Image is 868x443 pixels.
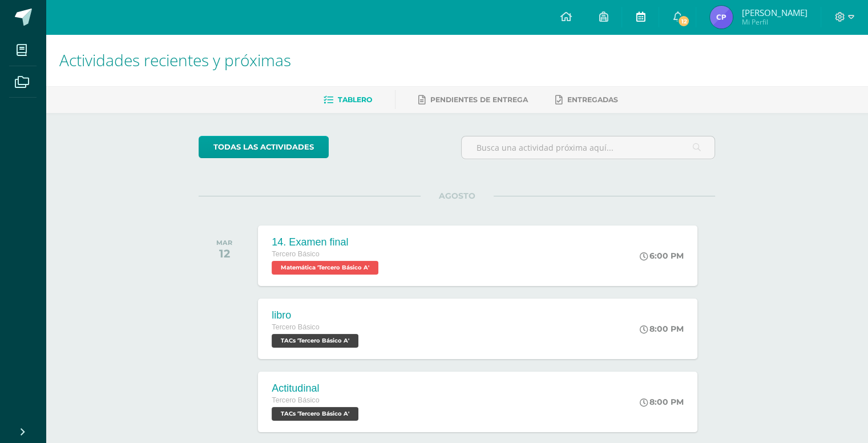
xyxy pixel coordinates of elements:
[272,250,319,258] span: Tercero Básico
[272,236,381,248] div: 14. Examen final
[272,407,358,421] span: TACs 'Tercero Básico A'
[272,382,361,394] div: Actitudinal
[272,261,378,275] span: Matemática 'Tercero Básico A'
[272,396,319,404] span: Tercero Básico
[640,397,684,407] div: 8:00 PM
[272,334,358,348] span: TACs 'Tercero Básico A'
[59,49,291,71] span: Actividades recientes y próximas
[421,191,494,201] span: AGOSTO
[324,91,372,109] a: Tablero
[741,7,807,18] span: [PERSON_NAME]
[710,6,733,29] img: 574b71c7c82892ac80f7c46329edda81.png
[741,17,807,27] span: Mi Perfil
[216,247,232,260] div: 12
[567,95,618,104] span: Entregadas
[338,95,372,104] span: Tablero
[677,15,690,27] span: 12
[199,136,329,158] a: todas las Actividades
[430,95,528,104] span: Pendientes de entrega
[216,239,232,247] div: MAR
[272,323,319,331] span: Tercero Básico
[462,136,714,159] input: Busca una actividad próxima aquí...
[418,91,528,109] a: Pendientes de entrega
[640,251,684,261] div: 6:00 PM
[272,309,361,321] div: libro
[640,324,684,334] div: 8:00 PM
[555,91,618,109] a: Entregadas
